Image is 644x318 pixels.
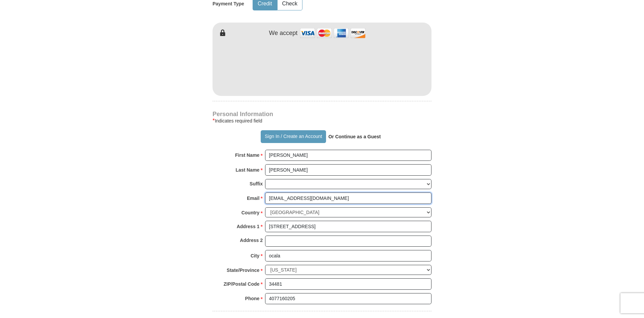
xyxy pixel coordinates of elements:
[245,294,260,303] strong: Phone
[213,111,431,117] h4: Personal Information
[213,117,431,125] div: Indicates required field
[227,266,259,275] strong: State/Province
[299,26,366,40] img: credit cards accepted
[235,150,259,160] strong: First Name
[241,208,260,217] strong: Country
[213,1,244,7] h5: Payment Type
[261,130,326,143] button: Sign In / Create an Account
[224,279,260,289] strong: ZIP/Postal Code
[240,236,263,245] strong: Address 2
[237,222,260,231] strong: Address 1
[250,179,263,188] strong: Suffix
[328,134,381,139] strong: Or Continue as a Guest
[247,193,259,203] strong: Email
[251,251,259,260] strong: City
[269,30,298,37] h4: We accept
[236,165,260,175] strong: Last Name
